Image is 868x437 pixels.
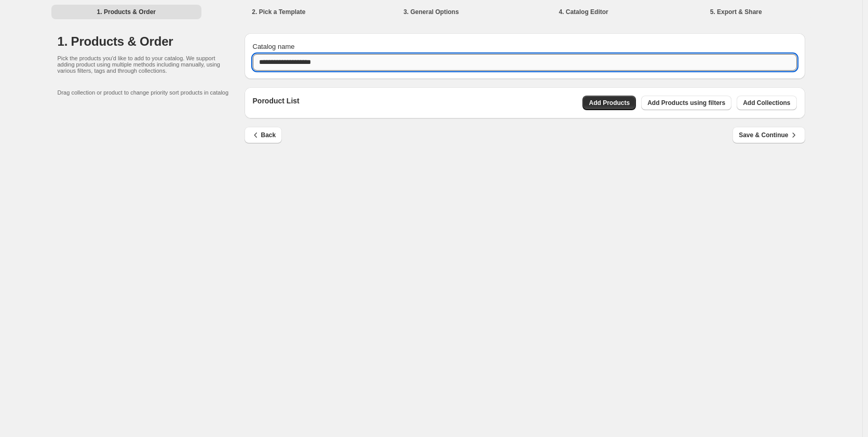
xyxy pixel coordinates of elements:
button: Add Collections [737,96,796,110]
span: Add Products using filters [647,99,725,107]
span: Add Collections [743,99,790,107]
span: Add Products [589,99,630,107]
p: Pick the products you'd like to add to your catalog. We support adding product using multiple met... [58,55,224,74]
p: Poroduct List [253,96,300,110]
button: Back [245,127,282,143]
span: Back [251,130,276,140]
button: Add Products [582,96,636,110]
button: Save & Continue [733,127,805,143]
span: Save & Continue [739,130,798,140]
p: Drag collection or product to change priority sort products in catalog [58,89,245,96]
h1: 1. Products & Order [58,33,245,50]
button: Add Products using filters [641,96,731,110]
span: Catalog name [253,43,295,50]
